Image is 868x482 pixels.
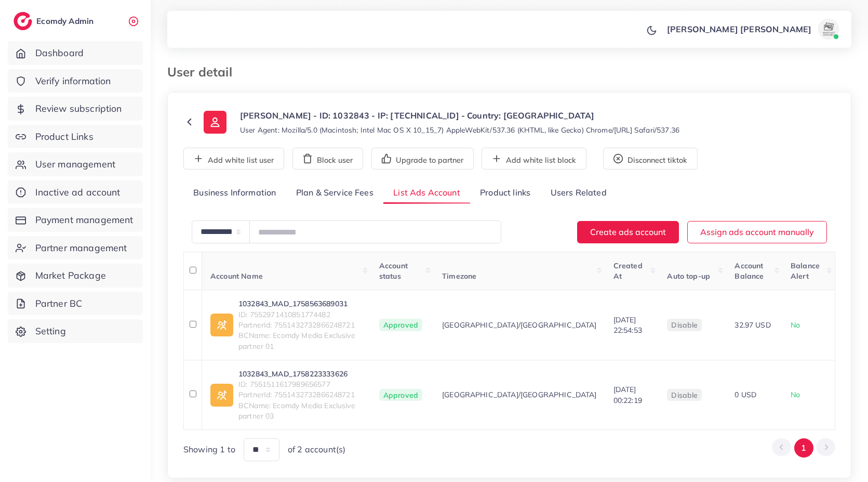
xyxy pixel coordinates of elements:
a: Dashboard [8,41,143,65]
a: User management [8,152,143,176]
a: 1032843_MAD_1758223333626 [238,369,363,379]
h3: User detail [167,64,241,80]
a: Business Information [183,182,286,204]
span: Auto top-up [667,271,710,281]
span: Setting [35,324,66,338]
button: Go to page 1 [794,438,813,458]
button: Add white list user [183,148,284,170]
span: BCName: Ecomdy Media Exclusive partner 03 [238,400,363,422]
span: 0 USD [735,390,756,399]
a: Setting [8,319,143,343]
p: [PERSON_NAME] - ID: 1032843 - IP: [TECHNICAL_ID] - Country: [GEOGRAPHIC_DATA] [240,109,679,122]
span: disable [671,390,698,400]
span: Account Balance [735,261,764,281]
button: Block user [292,148,363,170]
a: Users Related [540,182,616,204]
span: Timezone [442,271,476,281]
span: disable [671,320,698,330]
span: No [791,320,800,330]
span: Product Links [35,130,94,144]
span: Market Package [35,269,106,282]
span: Partner BC [35,297,83,310]
span: Approved [379,319,422,331]
span: Partner management [35,241,127,255]
a: Payment management [8,208,143,232]
button: Upgrade to partner [371,148,474,170]
span: [DATE] 22:54:53 [613,315,642,335]
span: PartnerId: 7551432732866248721 [238,320,363,330]
span: ID: 7551511617989656577 [238,379,363,389]
img: ic-ad-info.7fc67b75.svg [210,384,233,407]
span: [DATE] 00:22:19 [613,385,642,405]
span: ID: 7552971410851774482 [238,309,363,320]
a: 1032843_MAD_1758563689031 [238,298,363,309]
span: 32.97 USD [735,320,770,330]
small: User Agent: Mozilla/5.0 (Macintosh; Intel Mac OS X 10_15_7) AppleWebKit/537.36 (KHTML, like Gecko... [240,125,679,135]
a: Product Links [8,125,143,149]
span: Payment management [35,213,133,227]
p: [PERSON_NAME] [PERSON_NAME] [667,23,811,35]
img: logo [14,12,32,30]
a: Plan & Service Fees [286,182,383,204]
span: Dashboard [35,46,84,60]
span: Created At [613,261,643,281]
ul: Pagination [772,438,835,458]
span: [GEOGRAPHIC_DATA]/[GEOGRAPHIC_DATA] [442,389,597,400]
img: ic-ad-info.7fc67b75.svg [210,314,233,336]
a: Partner management [8,236,143,260]
span: Verify information [35,74,111,88]
button: Disconnect tiktok [603,148,698,170]
span: PartnerId: 7551432732866248721 [238,389,363,400]
a: Inactive ad account [8,180,143,204]
a: Verify information [8,69,143,93]
a: [PERSON_NAME] [PERSON_NAME]avatar [661,19,843,40]
span: Showing 1 to [183,444,235,455]
h2: Ecomdy Admin [36,16,96,26]
span: Balance Alert [791,261,820,281]
span: Review subscription [35,102,122,115]
a: Market Package [8,264,143,288]
span: No [791,390,800,399]
span: User management [35,158,115,171]
a: Partner BC [8,292,143,316]
img: avatar [818,19,839,40]
a: Product links [470,182,540,204]
a: Review subscription [8,97,143,121]
span: Approved [379,389,422,401]
img: ic-user-info.36bf1079.svg [204,111,226,134]
span: Account status [379,261,408,281]
a: List Ads Account [383,182,470,204]
button: Create ads account [577,221,679,243]
span: Account Name [210,271,263,281]
button: Add white list block [482,148,586,170]
span: BCName: Ecomdy Media Exclusive partner 01 [238,330,363,351]
a: logoEcomdy Admin [14,12,96,30]
span: [GEOGRAPHIC_DATA]/[GEOGRAPHIC_DATA] [442,320,597,330]
span: of 2 account(s) [288,444,345,455]
button: Assign ads account manually [687,221,827,243]
span: Inactive ad account [35,186,121,199]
